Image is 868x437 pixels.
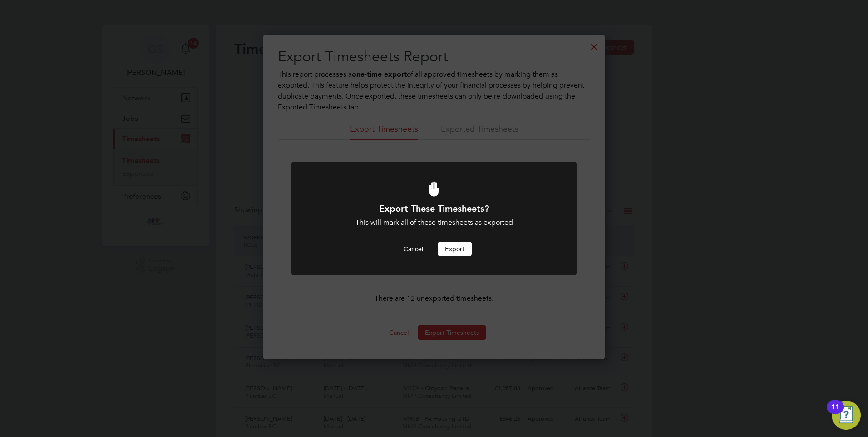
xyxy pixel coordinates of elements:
[316,203,552,214] h1: Export These Timesheets?
[832,401,861,430] button: Open Resource Center, 11 new notifications
[316,218,552,228] div: This will mark all of these timesheets as exported
[396,242,430,256] button: Cancel
[438,242,472,256] button: Export
[831,407,839,419] div: 11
